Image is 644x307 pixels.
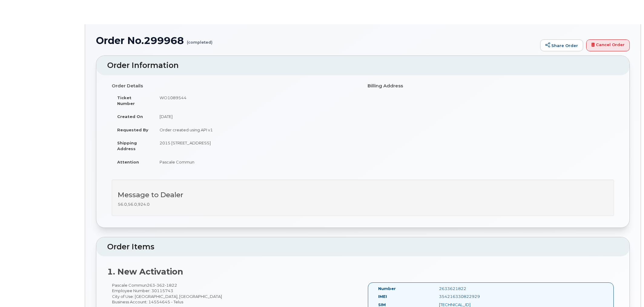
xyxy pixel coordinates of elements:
[107,243,619,251] h2: Order Items
[107,267,183,277] strong: 1. New Activation
[540,39,583,52] a: Share Order
[147,283,177,288] span: 263
[154,91,358,110] td: WO1089544
[378,294,387,299] label: IMEI
[154,110,358,123] td: [DATE]
[117,95,135,106] strong: Ticket Number
[586,39,630,52] a: Cancel Order
[154,136,358,155] td: 2015 [STREET_ADDRESS]
[107,61,619,70] h2: Order Information
[187,35,213,45] small: (completed)
[117,140,137,151] strong: Shipping Address
[368,83,614,89] h4: Billing Address
[118,191,608,199] h3: Message to Dealer
[112,288,173,293] span: Employee Number: 30115743
[117,114,143,119] strong: Created On
[155,283,165,288] span: 362
[112,83,358,89] h4: Order Details
[434,286,520,292] div: 2633621822
[96,35,537,46] h1: Order No.299968
[118,201,608,207] p: 56.0,56.0,924.0
[378,286,396,292] label: Number
[434,294,520,299] div: 354216330822929
[117,127,148,132] strong: Requested By
[165,283,177,288] span: 1822
[154,123,358,137] td: Order created using API v1
[117,160,139,164] strong: Attention
[154,155,358,169] td: Pascale Commun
